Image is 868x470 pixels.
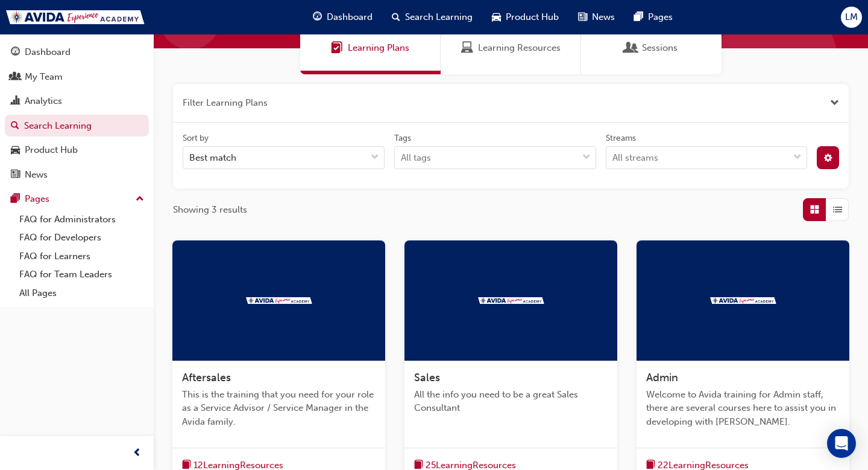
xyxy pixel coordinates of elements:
div: Analytics [25,94,62,108]
span: Sales [414,371,440,384]
span: search-icon [392,10,400,25]
span: Product Hub [506,10,559,24]
span: news-icon [11,170,20,181]
a: Product Hub [5,139,149,161]
img: Trak [710,297,776,304]
span: Learning Resources [478,41,561,55]
a: FAQ for Administrators [14,210,149,229]
div: Sort by [183,132,209,144]
a: guage-iconDashboard [303,5,382,30]
span: down-icon [371,150,379,166]
span: Aftersales [182,371,231,384]
a: Analytics [5,90,149,112]
div: Streams [606,132,636,144]
span: chart-icon [11,96,20,107]
a: News [5,164,149,186]
span: Admin [646,371,678,384]
button: Close the filter [830,96,839,110]
span: News [592,10,615,24]
div: Pages [25,192,49,206]
span: List [833,203,842,217]
span: Welcome to Avida training for Admin staff, there are several courses here to assist you in develo... [646,388,840,429]
a: My Team [5,66,149,88]
div: All tags [401,151,431,165]
div: Dashboard [25,45,71,59]
a: Learning PlansLearning Plans [300,22,441,74]
div: Open Intercom Messenger [827,429,856,458]
div: Best match [189,151,236,165]
span: pages-icon [11,194,20,205]
a: Search Learning [5,115,149,137]
span: guage-icon [313,10,322,25]
img: Trak [246,297,312,304]
button: Pages [5,188,149,210]
label: tagOptions [394,132,596,170]
a: Dashboard [5,41,149,63]
a: news-iconNews [568,5,624,30]
div: Product Hub [25,143,78,157]
span: cog-icon [824,154,832,164]
span: Learning Plans [348,41,409,55]
span: down-icon [793,150,802,166]
span: Learning Resources [461,41,473,55]
span: up-icon [136,192,144,207]
span: pages-icon [634,10,643,25]
span: Pages [648,10,673,24]
span: people-icon [11,72,20,83]
span: Grid [810,203,819,217]
a: FAQ for Team Leaders [14,265,149,284]
span: This is the training that you need for your role as a Service Advisor / Service Manager in the Av... [182,388,376,429]
span: Sessions [625,41,637,55]
span: prev-icon [133,446,142,461]
a: Learning ResourcesLearning Resources [441,22,581,74]
a: car-iconProduct Hub [482,5,568,30]
span: down-icon [582,150,591,166]
span: guage-icon [11,47,20,58]
span: All the info you need to be a great Sales Consultant [414,388,608,415]
button: cog-icon [817,146,839,169]
div: News [25,168,48,182]
div: Tags [394,132,411,144]
span: LM [845,10,858,24]
span: Showing 3 results [173,203,247,217]
span: search-icon [11,121,19,132]
span: news-icon [578,10,587,25]
span: car-icon [11,145,20,156]
span: car-icon [492,10,501,25]
a: FAQ for Learners [14,247,149,266]
a: SessionsSessions [581,22,722,74]
a: search-iconSearch Learning [382,5,482,30]
button: DashboardMy TeamAnalyticsSearch LearningProduct HubNews [5,39,149,188]
button: LM [841,7,862,28]
span: Sessions [642,41,678,55]
img: Trak [478,297,544,304]
div: All streams [612,151,658,165]
div: My Team [25,70,63,84]
span: Learning Plans [331,41,343,55]
span: Dashboard [327,10,373,24]
span: Search Learning [405,10,473,24]
a: All Pages [14,284,149,303]
img: Trak [6,10,145,24]
a: FAQ for Developers [14,228,149,247]
a: pages-iconPages [624,5,682,30]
